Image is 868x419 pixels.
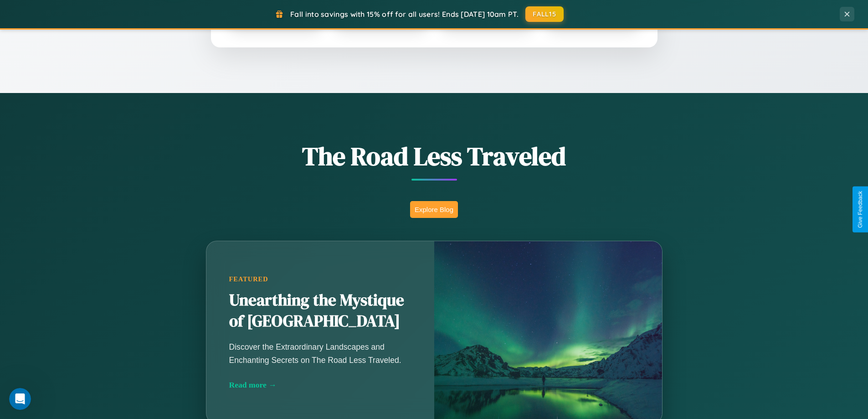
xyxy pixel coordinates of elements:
button: Explore Blog [410,201,458,218]
div: Give Feedback [857,191,863,228]
div: Featured [229,275,411,283]
h2: Unearthing the Mystique of [GEOGRAPHIC_DATA] [229,290,411,332]
button: FALL15 [525,6,564,22]
span: Fall into savings with 15% off for all users! Ends [DATE] 10am PT. [290,10,519,19]
div: Read more → [229,380,411,390]
iframe: Intercom live chat [9,388,31,410]
p: Discover the Extraordinary Landscapes and Enchanting Secrets on The Road Less Traveled. [229,341,411,366]
h1: The Road Less Traveled [161,139,708,174]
